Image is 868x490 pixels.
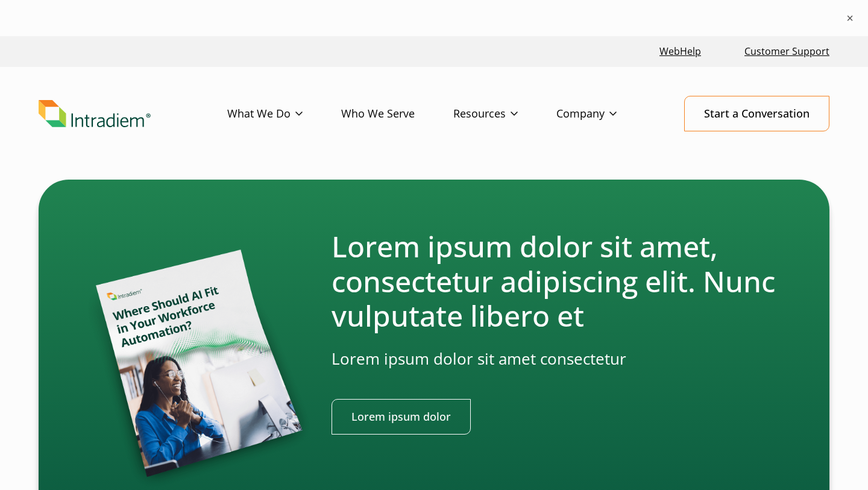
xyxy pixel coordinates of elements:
a: Resources [453,96,556,131]
a: What We Do [227,96,341,131]
a: Company [556,96,655,131]
a: Link opens in a new window [655,39,706,64]
button: × [844,12,856,24]
a: Start a Conversation [684,96,829,131]
h2: Lorem ipsum dolor sit amet, consectetur adipiscing elit. Nunc vulputate libero et [332,229,780,333]
img: Intradiem [39,100,151,128]
a: Customer Support [740,39,834,64]
a: Lorem ipsum dolor [332,399,471,435]
a: Link to homepage of Intradiem [39,100,227,128]
a: Who We Serve [341,96,453,131]
p: Lorem ipsum dolor sit amet consectetur [332,348,780,370]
